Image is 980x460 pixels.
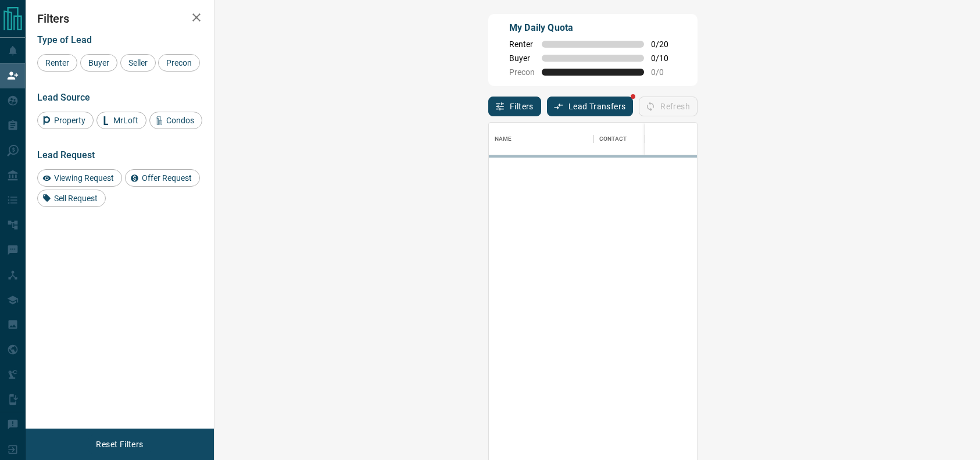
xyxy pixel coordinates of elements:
[509,40,535,49] span: Renter
[149,112,202,129] div: Condos
[120,54,156,72] div: Seller
[37,112,94,129] div: Property
[651,67,677,77] span: 0 / 0
[599,123,627,155] div: Contact
[109,116,142,125] span: MrLoft
[593,123,686,155] div: Contact
[547,97,634,116] button: Lead Transfers
[50,116,90,125] span: Property
[41,58,73,67] span: Renter
[651,40,677,49] span: 0 / 20
[37,92,90,103] span: Lead Source
[37,190,106,207] div: Sell Request
[509,67,535,77] span: Precon
[88,434,151,454] button: Reset Filters
[50,173,118,183] span: Viewing Request
[96,112,146,129] div: MrLoft
[162,58,196,67] span: Precon
[37,169,122,187] div: Viewing Request
[489,123,593,155] div: Name
[125,169,200,187] div: Offer Request
[37,54,77,72] div: Renter
[80,54,117,72] div: Buyer
[488,97,541,116] button: Filters
[124,58,152,67] span: Seller
[84,58,113,67] span: Buyer
[37,149,95,161] span: Lead Request
[495,123,512,155] div: Name
[509,21,677,35] p: My Daily Quota
[162,116,198,125] span: Condos
[138,173,196,183] span: Offer Request
[158,54,200,72] div: Precon
[37,34,92,45] span: Type of Lead
[651,54,677,63] span: 0 / 10
[50,194,102,203] span: Sell Request
[509,54,535,63] span: Buyer
[37,12,202,26] h2: Filters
